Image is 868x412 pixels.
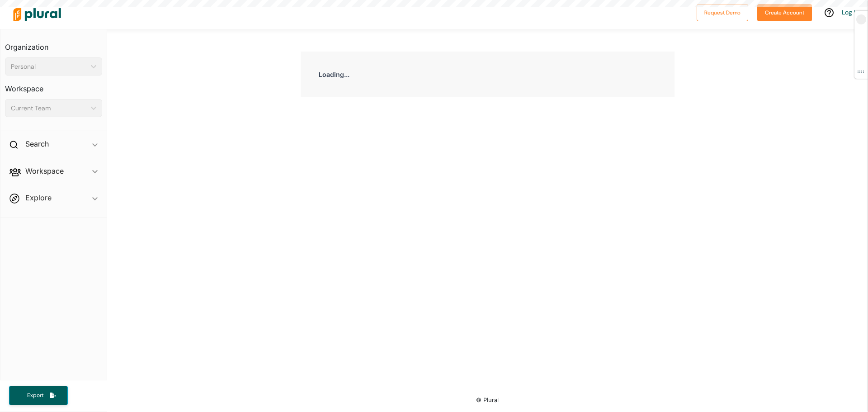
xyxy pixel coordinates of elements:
[301,52,675,97] div: Loading...
[11,104,87,113] div: Current Team
[697,4,748,21] button: Request Demo
[25,139,49,149] h2: Search
[5,76,102,95] h3: Workspace
[757,7,812,17] a: Create Account
[11,62,87,71] div: Personal
[21,392,50,399] span: Export
[9,386,68,405] button: Export
[757,4,812,21] button: Create Account
[697,7,748,17] a: Request Demo
[476,397,499,403] small: © Plural
[5,34,102,54] h3: Organization
[842,8,859,16] a: Log In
